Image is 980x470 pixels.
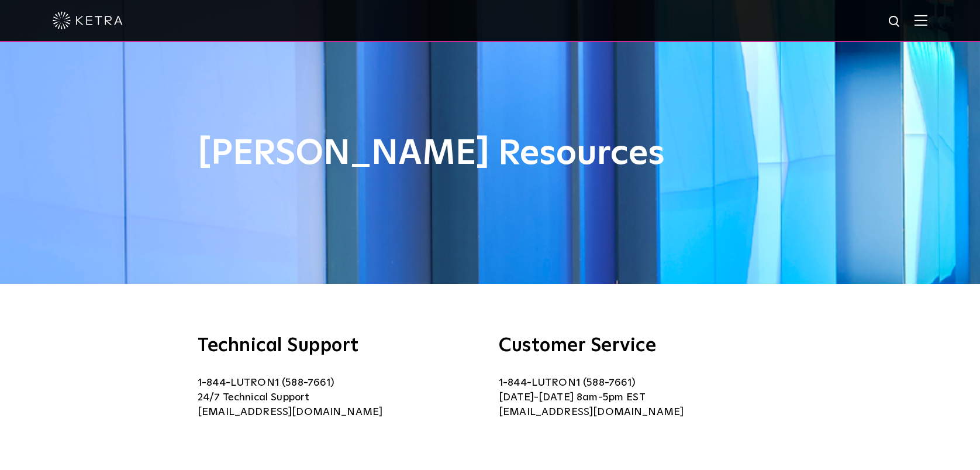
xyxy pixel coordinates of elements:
[198,337,481,355] h3: Technical Support
[888,15,902,29] img: search icon
[198,407,382,417] a: [EMAIL_ADDRESS][DOMAIN_NAME]
[915,15,927,26] img: Hamburger%20Nav.svg
[53,12,123,29] img: ketra-logo-2019-white
[198,376,481,420] p: 1-844-LUTRON1 (588-7661) 24/7 Technical Support
[499,376,782,420] p: 1-844-LUTRON1 (588-7661) [DATE]-[DATE] 8am-5pm EST [EMAIL_ADDRESS][DOMAIN_NAME]
[198,135,782,173] h1: [PERSON_NAME] Resources
[499,337,782,355] h3: Customer Service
